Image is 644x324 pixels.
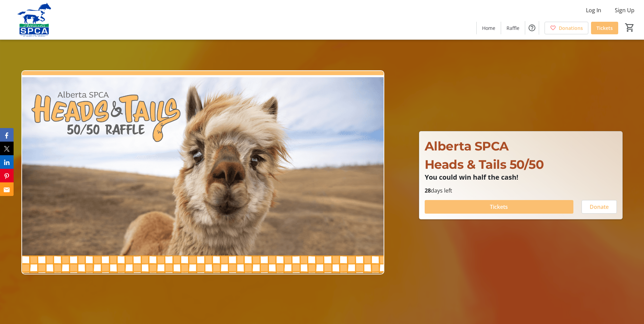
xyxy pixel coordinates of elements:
[582,200,617,214] button: Donate
[590,203,609,211] span: Donate
[490,203,508,211] span: Tickets
[559,24,583,32] span: Donations
[425,139,509,154] span: Alberta SPCA
[609,5,640,16] button: Sign Up
[581,5,607,16] button: Log In
[425,200,573,214] button: Tickets
[525,21,539,35] button: Help
[21,70,384,274] img: Campaign CTA Media Photo
[586,6,601,14] span: Log In
[482,24,495,32] span: Home
[501,22,525,34] a: Raffle
[425,174,617,181] p: You could win half the cash!
[591,22,618,34] a: Tickets
[425,187,431,194] span: 28
[596,24,613,32] span: Tickets
[624,21,636,34] button: Cart
[425,186,617,195] p: days left
[507,24,519,32] span: Raffle
[425,157,544,172] span: Heads & Tails 50/50
[545,22,588,34] a: Donations
[4,3,65,37] img: Alberta SPCA's Logo
[615,6,634,14] span: Sign Up
[477,22,501,34] a: Home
